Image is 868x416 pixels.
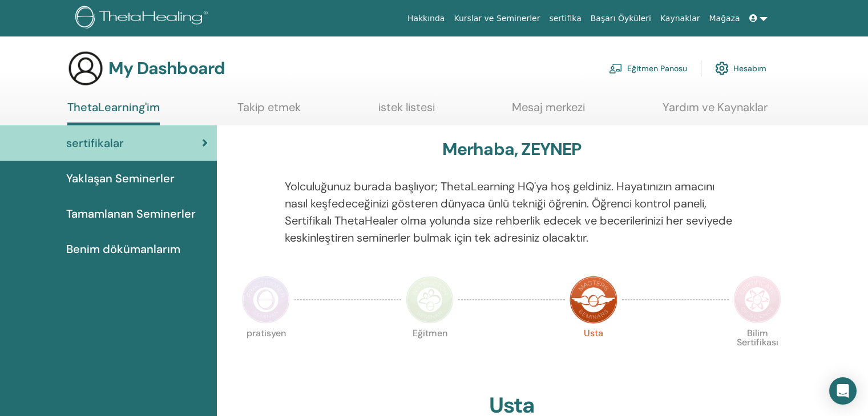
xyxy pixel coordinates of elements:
[242,329,290,377] p: pratisyen
[512,100,585,123] a: Mesaj merkezi
[570,329,617,377] p: Usta
[663,100,768,123] a: Yardım ve Kaynaklar
[715,59,729,78] img: cog.svg
[406,329,454,377] p: Eğitmen
[733,276,781,324] img: Certificate of Science
[704,8,744,29] a: Mağaza
[829,377,857,405] div: Open Intercom Messenger
[66,240,180,258] span: Benim dökümanlarım
[66,134,124,152] span: sertifikalar
[75,6,212,31] img: logo.png
[406,276,454,324] img: Instructor
[733,329,781,377] p: Bilim Sertifikası
[586,8,656,29] a: Başarı Öyküleri
[449,8,544,29] a: Kurslar ve Seminerler
[67,50,104,87] img: generic-user-icon.jpg
[66,170,175,187] span: Yaklaşan Seminerler
[715,56,766,81] a: Hesabım
[442,139,582,160] h3: Merhaba, ZEYNEP
[66,205,196,222] span: Tamamlanan Seminerler
[67,100,160,125] a: ThetaLearning'im
[656,8,705,29] a: Kaynaklar
[285,178,739,246] p: Yolculuğunuz burada başlıyor; ThetaLearning HQ'ya hoş geldiniz. Hayatınızın amacını nasıl keşfede...
[609,56,687,81] a: Eğitmen Panosu
[570,276,617,324] img: Master
[609,63,623,74] img: chalkboard-teacher.svg
[242,276,290,324] img: Practitioner
[403,8,450,29] a: Hakkında
[237,100,301,123] a: Takip etmek
[378,100,435,123] a: istek listesi
[544,8,586,29] a: sertifika
[108,58,225,79] h3: My Dashboard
